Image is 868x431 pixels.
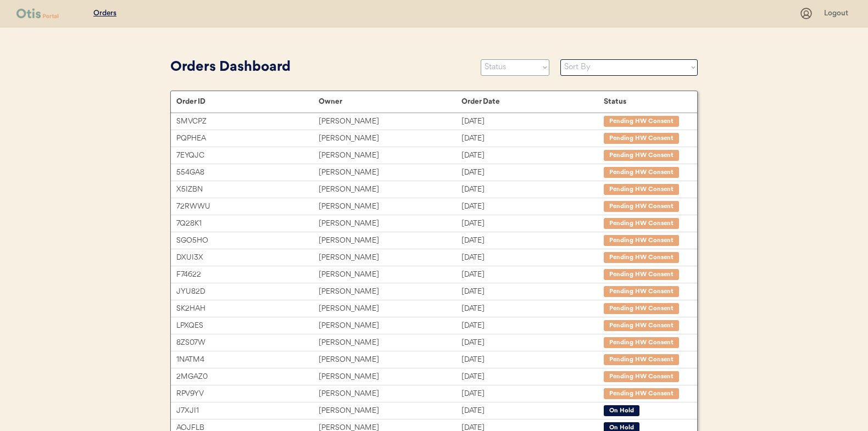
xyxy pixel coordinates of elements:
div: PQPHEA [176,132,319,145]
div: Status [604,97,686,106]
div: [PERSON_NAME] [319,268,461,281]
div: 8ZS07W [176,337,319,349]
div: [DATE] [461,320,604,332]
div: [PERSON_NAME] [319,286,461,298]
div: [PERSON_NAME] [319,132,461,145]
div: F74622 [176,268,319,281]
div: [DATE] [461,132,604,145]
u: Orders [93,9,116,17]
div: DXUI3X [176,251,319,264]
div: [DATE] [461,268,604,281]
div: [DATE] [461,251,604,264]
div: SK2HAH [176,303,319,315]
div: [DATE] [461,354,604,366]
div: [PERSON_NAME] [319,149,461,162]
div: SMVCPZ [176,115,319,128]
div: [PERSON_NAME] [319,183,461,196]
div: LPXQES [176,320,319,332]
div: [PERSON_NAME] [319,337,461,349]
div: JYU82D [176,286,319,298]
div: SGO5HO [176,234,319,247]
div: [PERSON_NAME] [319,354,461,366]
div: [PERSON_NAME] [319,115,461,128]
div: [DATE] [461,405,604,417]
div: 7Q28K1 [176,217,319,230]
div: [DATE] [461,183,604,196]
div: [DATE] [461,115,604,128]
div: [DATE] [461,234,604,247]
div: Order ID [176,97,319,106]
div: 1NATM4 [176,354,319,366]
div: [PERSON_NAME] [319,405,461,417]
div: [PERSON_NAME] [319,320,461,332]
div: [DATE] [461,149,604,162]
div: 72RWWU [176,200,319,213]
div: [DATE] [461,303,604,315]
div: [DATE] [461,217,604,230]
div: [PERSON_NAME] [319,166,461,179]
div: [DATE] [461,286,604,298]
div: [PERSON_NAME] [319,251,461,264]
div: Owner [319,97,461,106]
div: [PERSON_NAME] [319,200,461,213]
div: Order Date [461,97,604,106]
div: Orders Dashboard [170,57,470,78]
div: 2MGAZ0 [176,371,319,383]
div: J7XJI1 [176,405,319,417]
div: [PERSON_NAME] [319,371,461,383]
div: [DATE] [461,388,604,400]
div: [DATE] [461,337,604,349]
div: 554GA8 [176,166,319,179]
div: [PERSON_NAME] [319,388,461,400]
div: [PERSON_NAME] [319,303,461,315]
div: [DATE] [461,371,604,383]
div: [DATE] [461,200,604,213]
div: Logout [824,8,852,19]
div: RPV9YV [176,388,319,400]
div: [DATE] [461,166,604,179]
div: [PERSON_NAME] [319,217,461,230]
div: X5IZBN [176,183,319,196]
div: 7EYQJC [176,149,319,162]
div: [PERSON_NAME] [319,234,461,247]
